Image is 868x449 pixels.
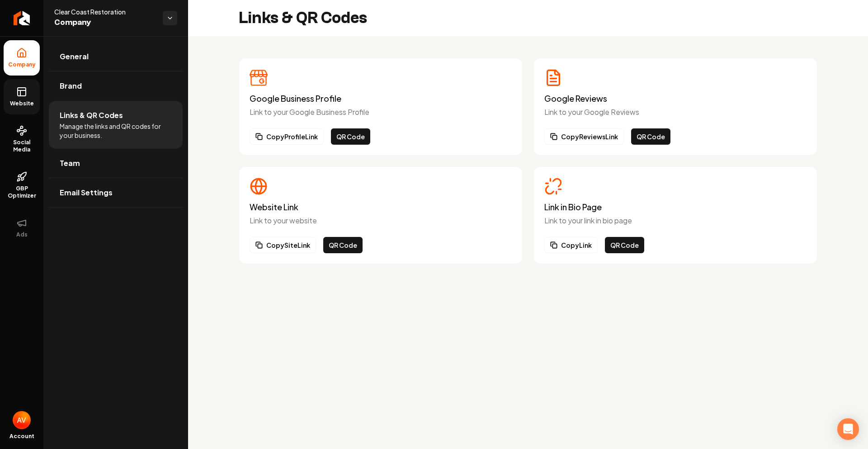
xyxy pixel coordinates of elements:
[9,433,34,440] span: Account
[13,411,31,429] img: Ana Villa
[837,418,859,440] div: Open Intercom Messenger
[54,7,156,16] span: Clear Coast Restoration
[49,149,183,178] a: Team
[60,110,123,121] span: Links & QR Codes
[631,128,670,145] button: QR Code
[60,158,80,169] span: Team
[544,203,807,212] h3: Link in Bio Page
[250,128,324,145] button: CopyProfileLink
[544,237,598,253] button: CopyLink
[14,11,30,25] img: Rebolt Logo
[250,237,316,253] button: CopySiteLink
[49,42,183,71] a: General
[331,128,370,145] button: QR Code
[6,100,38,107] span: Website
[13,411,31,429] button: Open user button
[4,210,40,246] button: Ads
[54,16,156,29] span: Company
[250,107,512,118] p: Link to your Google Business Profile
[544,128,624,145] button: CopyReviewsLink
[544,94,807,103] h3: Google Reviews
[49,71,183,100] a: Brand
[4,118,40,161] a: Social Media
[4,139,40,153] span: Social Media
[250,203,512,212] h3: Website Link
[60,122,172,140] span: Manage the links and QR codes for your business.
[49,178,183,207] a: Email Settings
[239,9,367,27] h2: Links & QR Codes
[60,51,89,62] span: General
[5,61,39,68] span: Company
[544,107,807,118] p: Link to your Google Reviews
[60,187,113,198] span: Email Settings
[13,231,31,238] span: Ads
[250,215,512,226] p: Link to your website
[605,237,644,253] button: QR Code
[60,80,82,91] span: Brand
[544,215,807,226] p: Link to your link in bio page
[4,79,40,114] a: Website
[4,164,40,207] a: GBP Optimizer
[250,94,512,103] h3: Google Business Profile
[4,185,40,199] span: GBP Optimizer
[323,237,363,253] button: QR Code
